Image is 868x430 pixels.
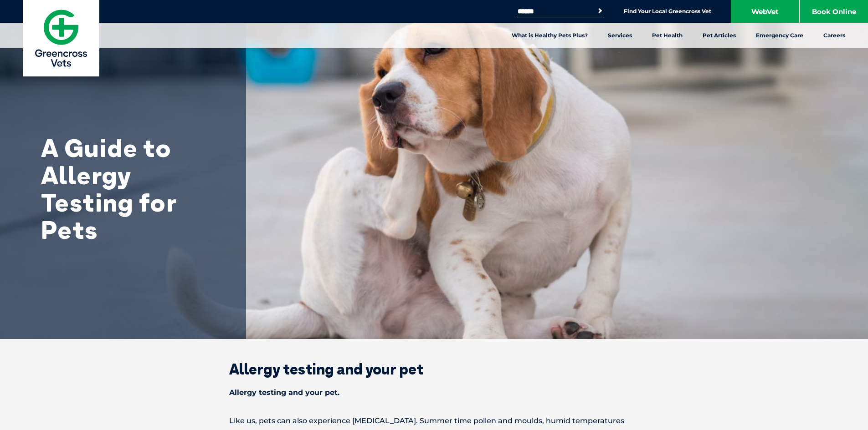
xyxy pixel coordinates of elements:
a: Emergency Care [746,23,813,48]
a: Services [598,23,642,48]
h1: A Guide to Allergy Testing for Pets [41,134,223,243]
button: Search [596,6,605,15]
strong: Allergy testing and your pet. [229,388,339,397]
a: Pet Health [642,23,693,48]
a: Pet Articles [693,23,746,48]
a: What is Healthy Pets Plus? [502,23,598,48]
a: Careers [813,23,855,48]
h2: Allergy testing and your pet [197,362,671,376]
a: Find Your Local Greencross Vet [624,8,711,15]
